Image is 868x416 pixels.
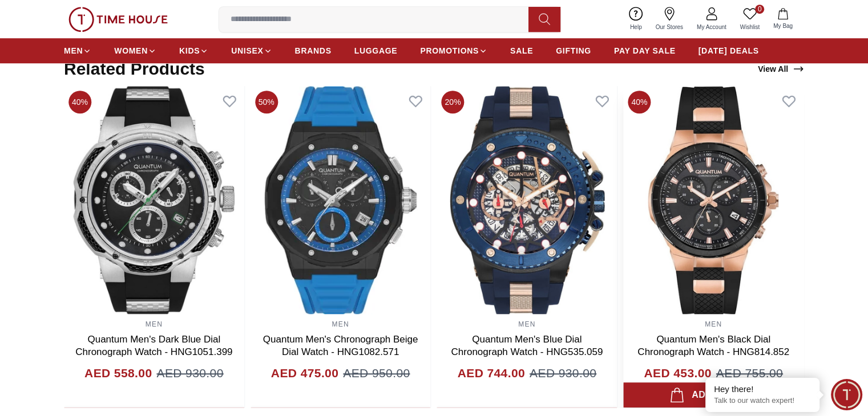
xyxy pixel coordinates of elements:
[68,7,168,32] img: ...
[769,22,797,30] span: My Bag
[733,5,766,34] a: 0Wishlist
[231,45,263,56] span: UNISEX
[420,45,479,56] span: PROMOTIONS
[614,45,676,56] span: PAY DAY SALE
[156,364,223,382] span: AED 930.00
[758,63,804,75] div: View All
[420,40,487,61] a: PROMOTIONS
[64,59,205,79] h2: Related Products
[114,40,156,61] a: WOMEN
[343,364,410,382] span: AED 950.00
[644,364,711,382] h4: AED 453.00
[114,45,148,56] span: WOMEN
[64,40,91,61] a: MEN
[714,384,811,395] div: Hey there!
[179,40,208,61] a: KIDS
[295,45,332,56] span: BRANDS
[75,334,232,357] a: Quantum Men's Dark Blue Dial Chronograph Watch - HNG1051.399
[766,6,800,32] button: My Bag
[623,382,804,407] button: Add to cart
[623,5,649,34] a: Help
[530,364,596,382] span: AED 930.00
[556,40,591,61] a: GIFTING
[332,320,349,328] a: MEN
[510,45,533,56] span: SALE
[84,364,152,382] h4: AED 558.00
[231,40,272,61] a: UNISEX
[518,320,535,328] a: MEN
[510,40,533,61] a: SALE
[699,45,759,56] span: [DATE] DEALS
[756,61,806,77] a: View All
[831,379,862,410] div: Chat Widget
[669,387,757,403] div: Add to cart
[637,334,789,357] a: Quantum Men's Black Dial Chronograph Watch - HNG814.852
[295,40,332,61] a: BRANDS
[625,23,647,31] span: Help
[736,23,764,31] span: Wishlist
[458,364,525,382] h4: AED 744.00
[146,320,163,328] a: MEN
[705,320,722,328] a: MEN
[714,396,811,406] p: Talk to our watch expert!
[437,86,617,314] img: Quantum Men's Blue Dial Chronograph Watch - HNG535.059
[451,334,603,357] a: Quantum Men's Blue Dial Chronograph Watch - HNG535.059
[354,40,398,61] a: LUGGAGE
[651,23,688,31] span: Our Stores
[699,40,759,61] a: [DATE] DEALS
[354,45,398,56] span: LUGGAGE
[255,91,278,113] span: 50%
[179,45,200,56] span: KIDS
[692,23,731,31] span: My Account
[556,45,591,56] span: GIFTING
[68,91,91,113] span: 40%
[442,91,465,113] span: 20%
[716,364,783,382] span: AED 755.00
[271,364,338,382] h4: AED 475.00
[64,45,83,56] span: MEN
[263,334,418,357] a: Quantum Men's Chronograph Beige Dial Watch - HNG1082.571
[64,86,244,314] img: Quantum Men's Dark Blue Dial Chronograph Watch - HNG1051.399
[649,5,690,34] a: Our Stores
[623,86,804,314] img: Quantum Men's Black Dial Chronograph Watch - HNG814.852
[614,40,676,61] a: PAY DAY SALE
[755,5,764,14] span: 0
[251,86,431,314] img: Quantum Men's Chronograph Beige Dial Watch - HNG1082.571
[628,91,651,113] span: 40%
